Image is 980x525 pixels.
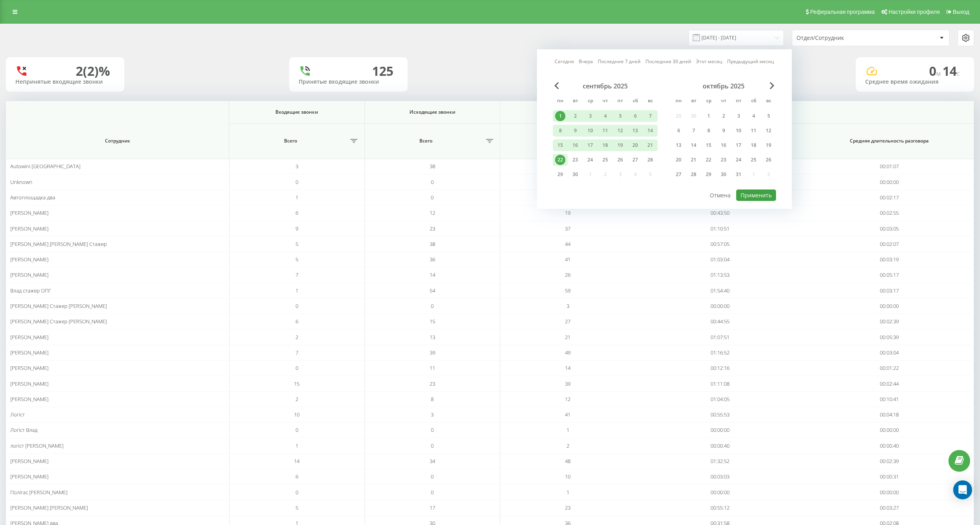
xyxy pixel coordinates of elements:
[718,140,729,150] div: 16
[583,154,598,166] div: ср 24 сент. 2025 г.
[570,140,580,150] div: 16
[716,125,731,137] div: чт 9 окт. 2025 г.
[585,111,595,121] div: 3
[636,407,805,422] td: 00:55:53
[553,82,658,90] div: сентябрь 2025
[761,110,776,122] div: вс 5 окт. 2025 г.
[628,110,643,122] div: сб 6 сент. 2025 г.
[555,111,565,121] div: 1
[688,169,699,180] div: 28
[10,457,49,465] span: [PERSON_NAME]
[733,96,744,107] abbr: пятница
[295,209,298,216] span: 6
[613,125,628,137] div: пт 12 сент. 2025 г.
[10,442,64,449] span: логіст [PERSON_NAME]
[15,79,115,85] div: Непринятые входящие звонки
[295,442,298,449] span: 1
[805,205,974,221] td: 00:02:55
[10,318,107,325] span: [PERSON_NAME] Стажер [PERSON_NAME]
[731,125,746,137] div: пт 10 окт. 2025 г.
[295,473,298,480] span: 6
[570,126,580,136] div: 9
[805,174,974,189] td: 00:00:00
[599,96,611,107] abbr: четверг
[636,345,805,360] td: 01:16:52
[615,126,625,136] div: 12
[688,140,699,150] div: 14
[295,163,298,170] span: 3
[718,96,729,107] abbr: четверг
[555,140,565,150] div: 15
[805,484,974,500] td: 00:00:00
[636,298,805,314] td: 00:00:00
[731,110,746,122] div: пт 3 окт. 2025 г.
[430,163,435,170] span: 38
[10,178,32,186] span: Unknown
[688,155,699,165] div: 21
[703,169,714,180] div: 29
[375,109,490,115] span: Исходящие звонки
[636,283,805,298] td: 01:54:40
[431,194,434,201] span: 0
[636,329,805,345] td: 01:07:51
[805,314,974,329] td: 00:02:39
[716,154,731,166] div: чт 23 окт. 2025 г.
[929,62,943,79] span: 0
[746,110,761,122] div: сб 4 окт. 2025 г.
[10,380,49,387] span: [PERSON_NAME]
[636,221,805,236] td: 01:10:51
[805,376,974,391] td: 00:02:44
[430,380,435,387] span: 23
[295,396,298,403] span: 2
[805,438,974,454] td: 00:00:40
[613,110,628,122] div: пт 5 сент. 2025 г.
[636,267,805,283] td: 01:13:53
[295,334,298,341] span: 2
[295,318,298,325] span: 6
[295,504,298,511] span: 5
[10,349,49,356] span: [PERSON_NAME]
[600,155,610,165] div: 25
[295,426,298,433] span: 0
[805,298,974,314] td: 00:00:00
[688,96,699,107] abbr: вторник
[731,154,746,166] div: пт 24 окт. 2025 г.
[430,318,435,325] span: 15
[636,236,805,252] td: 00:57:05
[431,426,434,433] span: 0
[565,287,570,294] span: 59
[430,240,435,247] span: 38
[805,392,974,407] td: 00:10:41
[686,169,701,180] div: вт 28 окт. 2025 г.
[630,126,640,136] div: 13
[636,438,805,454] td: 00:00:40
[585,126,595,136] div: 10
[554,82,559,89] span: Previous Month
[673,126,684,136] div: 6
[746,125,761,137] div: сб 11 окт. 2025 г.
[570,169,580,180] div: 30
[565,256,570,263] span: 41
[76,64,110,79] div: 2 (2)%
[703,155,714,165] div: 22
[953,9,969,15] span: Выход
[10,473,49,480] span: [PERSON_NAME]
[567,489,569,496] span: 1
[805,469,974,484] td: 00:00:31
[636,422,805,438] td: 00:00:00
[579,58,593,65] a: Вчера
[10,489,67,496] span: Полігас [PERSON_NAME]
[716,139,731,151] div: чт 16 окт. 2025 г.
[628,139,643,151] div: сб 20 сент. 2025 г.
[643,139,658,151] div: вс 21 сент. 2025 г.
[888,9,940,15] span: Настройки профиля
[805,454,974,469] td: 00:02:39
[733,111,744,121] div: 3
[565,334,570,341] span: 21
[701,125,716,137] div: ср 8 окт. 2025 г.
[598,139,613,151] div: чт 18 сент. 2025 г.
[805,283,974,298] td: 00:03:17
[718,155,729,165] div: 23
[643,110,658,122] div: вс 7 сент. 2025 г.
[527,109,946,115] span: Все звонки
